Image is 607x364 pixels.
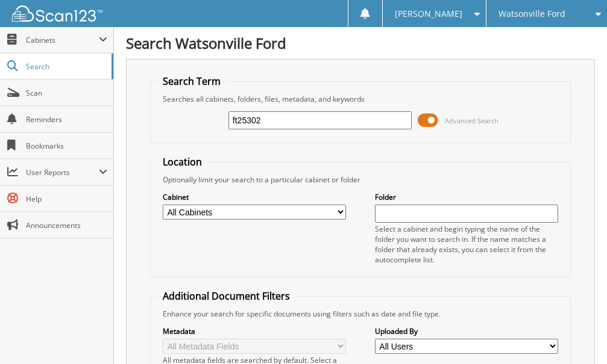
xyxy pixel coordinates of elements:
h1: Search Watsonville Ford [126,33,595,53]
legend: Search Term [157,75,227,88]
div: Enhance your search for specific documents using filters such as date and file type. [157,309,564,319]
label: Cabinet [163,192,346,202]
div: Select a cabinet and begin typing the name of the folder you want to search in. If the name match... [375,224,558,265]
span: [PERSON_NAME] [395,10,462,17]
span: Cabinets [26,35,99,45]
span: Watsonville Ford [498,10,565,17]
label: Uploaded By [375,326,558,336]
img: scan123-logo-white.svg [12,5,102,22]
legend: Additional Document Filters [157,289,296,303]
span: Bookmarks [26,141,107,151]
div: Optionally limit your search to a particular cabinet or folder [157,174,564,185]
span: Advanced Search [445,116,498,125]
div: Searches all cabinets, folders, files, metadata, and keywords [157,94,564,104]
legend: Location [157,155,208,168]
span: Search [26,61,105,72]
label: Folder [375,192,558,202]
span: Help [26,194,107,204]
iframe: Chat Widget [547,306,607,364]
span: User Reports [26,167,99,177]
label: Metadata [163,326,346,336]
span: Reminders [26,114,107,125]
span: Announcements [26,220,107,230]
span: Scan [26,88,107,98]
